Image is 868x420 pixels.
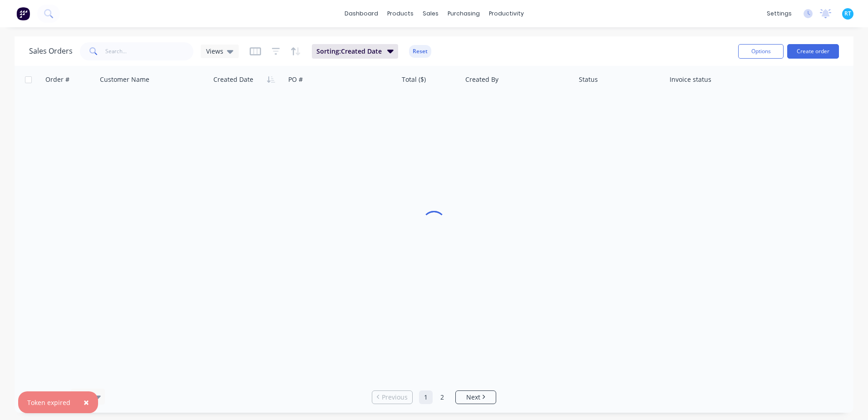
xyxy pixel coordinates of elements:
[74,391,98,413] button: Close
[465,75,498,84] div: Created By
[443,7,484,20] div: purchasing
[402,75,426,84] div: Total ($)
[484,7,528,20] div: productivity
[670,75,711,84] div: Invoice status
[312,44,398,59] button: Sorting:Created Date
[762,7,796,20] div: settings
[435,390,449,404] a: Page 2
[466,393,480,402] span: Next
[382,393,408,402] span: Previous
[288,75,303,84] div: PO #
[844,10,851,18] span: RT
[787,44,839,59] button: Create order
[372,393,412,402] a: Previous page
[419,390,433,404] a: Page 1 is your current page
[418,7,443,20] div: sales
[206,46,223,56] span: Views
[738,44,784,59] button: Options
[105,42,194,60] input: Search...
[383,7,418,20] div: products
[100,75,149,84] div: Customer Name
[409,45,431,58] button: Reset
[84,396,89,409] span: ×
[27,398,70,407] div: Token expired
[45,75,69,84] div: Order #
[368,390,500,404] ul: Pagination
[340,7,383,20] a: dashboard
[456,393,496,402] a: Next page
[29,47,73,55] h1: Sales Orders
[213,75,253,84] div: Created Date
[16,7,30,20] img: Factory
[579,75,598,84] div: Status
[316,47,382,56] span: Sorting: Created Date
